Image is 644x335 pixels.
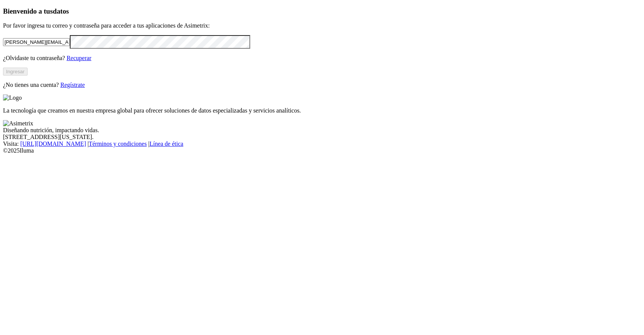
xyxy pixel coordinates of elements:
div: Diseñando nutrición, impactando vidas. [3,127,641,134]
a: Recuperar [66,55,91,61]
img: Logo [3,94,22,101]
a: Términos y condiciones [89,140,147,147]
img: Asimetrix [3,120,33,127]
button: Ingresar [3,68,28,76]
a: [URL][DOMAIN_NAME] [20,140,86,147]
div: © 2025 Iluma [3,147,641,154]
p: ¿Olvidaste tu contraseña? [3,55,641,62]
div: [STREET_ADDRESS][US_STATE]. [3,134,641,140]
span: datos [53,7,69,15]
a: Regístrate [60,82,85,88]
p: ¿No tienes una cuenta? [3,82,641,88]
a: Línea de ética [149,140,183,147]
input: Tu correo [3,38,70,46]
h3: Bienvenido a tus [3,7,641,15]
p: Por favor ingresa tu correo y contraseña para acceder a tus aplicaciones de Asimetrix: [3,22,641,29]
div: Visita : | | [3,140,641,147]
p: La tecnología que creamos en nuestra empresa global para ofrecer soluciones de datos especializad... [3,107,641,114]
